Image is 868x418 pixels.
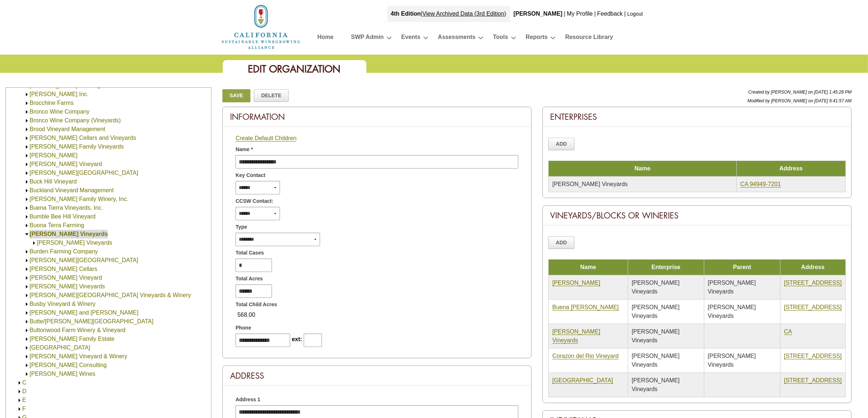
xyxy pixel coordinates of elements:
a: Add [548,236,575,249]
img: Expand Byck Family Estate [24,336,30,342]
img: Expand Buena Tierra Vineyards, Inc. [24,205,30,211]
td: [PERSON_NAME] Vineyards [549,177,737,192]
a: [PERSON_NAME] Wines [30,371,95,377]
img: Expand Buttonwood Farm Winery & Vineyard [24,328,30,333]
span: Total Cases [236,249,264,257]
span: [PERSON_NAME] Vineyards [632,353,680,368]
a: Brood Vineyard Management [30,126,105,132]
a: [PERSON_NAME][GEOGRAPHIC_DATA] [30,257,138,263]
img: Expand Byron Blatty Wines [24,371,30,377]
a: [STREET_ADDRESS] [784,304,842,311]
img: Expand Britz Inc. [24,92,30,97]
span: Total Child Acres [236,301,277,308]
a: Resource Library [565,32,613,45]
span: [PERSON_NAME] Vineyards [632,328,680,343]
a: D [22,388,27,394]
span: Phone [236,324,251,332]
a: Corazon del Rio Vineyard [552,353,619,359]
span: Created by [PERSON_NAME] on [DATE] 1:45:28 PM Modified by [PERSON_NAME] on [DATE] 9:41:57 AM [748,90,852,103]
img: Expand Byecroft Road Vineyards [24,345,30,351]
img: Expand Buona Terra Farming [24,223,30,228]
a: [PERSON_NAME] Family Winery, Inc. [30,196,128,202]
a: [STREET_ADDRESS] [784,280,842,286]
a: [PERSON_NAME] Inc. [30,91,89,97]
a: [PERSON_NAME] [552,280,600,286]
img: Expand Burgess Cellars [24,267,30,272]
img: Expand Brood Vineyard Management [24,127,30,132]
img: Expand F [17,406,22,412]
a: E [22,397,26,403]
a: Brocchine Farms [30,100,74,106]
img: Expand Bruzzone Family Vineyards [24,144,30,150]
img: Expand Byington Vineyard & Winery [24,354,30,359]
a: C [22,379,27,386]
img: Expand Bynum Ag Consulting [24,363,30,368]
a: [PERSON_NAME] Vineyards [37,240,112,246]
a: Bronco Wine Company [30,109,90,115]
img: Expand D [17,389,22,394]
div: Address [223,366,531,386]
strong: 4th Edition [391,11,421,17]
a: [STREET_ADDRESS] [784,353,842,359]
img: Expand Butler and Slazinski [24,310,30,316]
img: Expand Burdell Vineyards [31,240,37,246]
a: Bumble Bee Hill Vineyard [30,213,96,220]
div: | [563,6,566,22]
img: Expand Burden Farming Company [24,249,30,255]
td: Name [549,260,628,275]
span: [PERSON_NAME] Vineyards [632,280,680,295]
a: Butte/[PERSON_NAME][GEOGRAPHIC_DATA] [30,318,153,324]
a: Buttonwood Farm Winery & Vineyard [30,327,125,333]
a: [GEOGRAPHIC_DATA] [552,377,613,384]
img: Expand Burke Hill Vineyard [24,275,30,281]
img: Expand E [17,398,22,403]
a: Logout [627,11,643,17]
a: Buck Hill Vineyard [30,178,77,185]
img: Expand Burnett Vineyards [24,284,30,289]
a: View Archived Data (3rd Edition) [423,11,506,17]
img: Expand Bumble Bee Hill Vineyard [24,214,30,220]
div: Vineyards/Blocks or Wineries [543,206,851,225]
span: [PERSON_NAME] Vineyards [632,304,680,319]
span: Address 1 [236,396,260,403]
img: Expand Brocchine Farms [24,100,30,106]
a: Home [318,32,334,45]
img: Expand Buck Hill Vineyard [24,179,30,185]
a: Buena Tierra Vineyards, Inc. [30,205,103,211]
span: ext: [292,336,302,342]
img: Expand Bryan Riley [24,153,30,158]
a: Buona Terra Farming [30,222,84,228]
a: [PERSON_NAME] Family Vineyards [30,143,124,150]
a: CA 94949-7201 [740,181,781,188]
img: Expand Buckland Vineyard Management [24,188,30,193]
img: Expand Brutocao Cellars and Vineyards [24,135,30,141]
a: [PERSON_NAME] [30,152,78,158]
a: Reports [526,32,548,45]
span: [PERSON_NAME] Vineyards [632,377,680,392]
td: Enterprise [628,260,704,275]
a: Bronco Wine Company (Vineyards) [30,117,121,123]
b: [PERSON_NAME] [514,11,563,17]
span: CCSW Contact: [236,197,273,205]
span: [PERSON_NAME] Vineyards [708,304,756,319]
img: Expand Busby Vineyard & Winery [24,301,30,307]
img: Expand Burford Ranch [24,258,30,263]
span: [PERSON_NAME] Vineyards [708,353,756,368]
td: Name [549,161,737,177]
a: [PERSON_NAME] Consulting [30,362,107,368]
a: [STREET_ADDRESS] [784,377,842,384]
a: Assessments [438,32,475,45]
div: Information [223,107,531,127]
a: [PERSON_NAME][GEOGRAPHIC_DATA] [30,170,138,176]
span: Key Contact [236,171,265,179]
span: Edit Organization [248,63,341,75]
span: [PERSON_NAME] Vineyards [708,280,756,295]
img: Expand Burrell School Vineyards & Winery [24,293,30,298]
td: Address [736,161,845,177]
div: Enterprises [543,107,851,127]
a: Burden Farming Company [30,248,98,255]
img: Expand Bronco Wine Company [24,109,30,115]
a: Create Default Children [236,135,296,142]
img: Expand Butte/Glenn Community College [24,319,30,324]
span: Type [236,223,247,231]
